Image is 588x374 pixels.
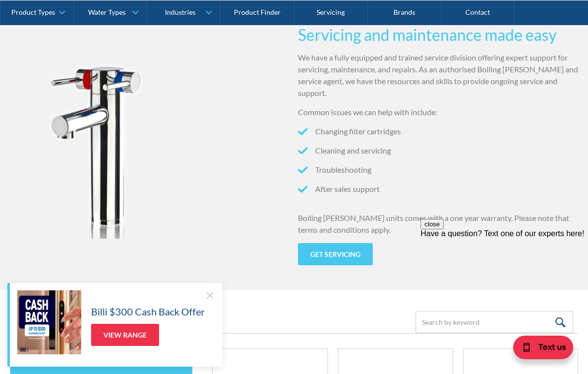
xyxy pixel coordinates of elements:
li: After sales support [298,183,578,195]
div: Industries [165,8,196,16]
p: Common issues we can help with include: [298,106,578,118]
div: Water Types [88,8,126,16]
p: We have a fully equipped and trained service division offering expert support for servicing, main... [298,52,578,99]
iframe: podium webchat widget bubble [490,325,588,374]
h5: Billi $300 Cash Back Offer [91,304,205,319]
a: View Range [91,324,159,346]
li: Changing filter cartridges [298,125,578,137]
li: Cleaning and servicing [298,145,578,156]
h3: Servicing and maintenance made easy [298,23,578,47]
input: Search by keyword [416,311,573,333]
div: Product Types [11,8,55,16]
li: Troubleshooting [298,164,578,176]
img: Boiling billy [10,55,194,239]
iframe: podium webchat widget prompt [421,219,588,337]
a: Get servicing [298,243,373,265]
p: Boiling [PERSON_NAME] units comes with a one year warranty. Please note that terms and conditions... [298,212,578,236]
img: Billi $300 Cash Back Offer [17,290,81,354]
